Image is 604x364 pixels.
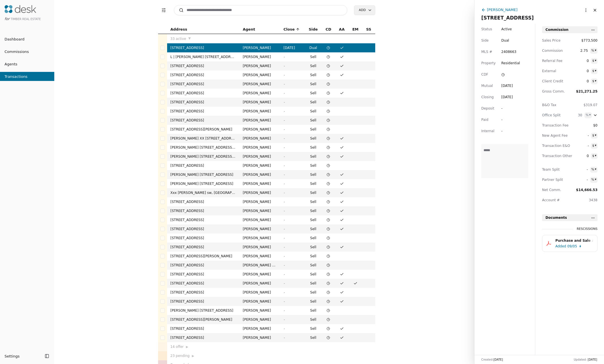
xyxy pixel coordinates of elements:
span: - [284,336,285,340]
span: Documents [545,215,567,220]
div: ▾ [589,112,591,117]
span: - [284,182,285,186]
span: $0 [587,123,597,128]
span: New Agent Fee [542,133,568,138]
span: Close [284,26,295,33]
button: $ [591,68,597,74]
td: [PERSON_NAME] [STREET_ADDRESS][PERSON_NAME] [167,152,240,161]
td: Sell [305,224,322,234]
span: External [542,68,568,74]
span: 0 [579,78,589,84]
span: - [284,100,285,104]
div: ▾ [595,68,596,73]
td: Sell [305,61,322,70]
td: [STREET_ADDRESS] [167,89,240,98]
td: [PERSON_NAME] [240,333,280,342]
td: [STREET_ADDRESS] [167,234,240,243]
div: - [501,128,512,134]
td: [STREET_ADDRESS] [167,107,240,116]
span: Timber Real Estate [11,18,41,21]
td: [STREET_ADDRESS] [167,297,240,306]
td: Sell [305,70,322,80]
div: ▾ [595,177,596,182]
td: Sell [305,89,322,98]
button: Add [354,5,375,15]
td: [STREET_ADDRESS][PERSON_NAME] [167,315,240,324]
td: [STREET_ADDRESS][PERSON_NAME] [167,125,240,134]
img: Desk [5,5,36,13]
span: - [284,281,285,285]
td: Sell [305,98,322,107]
td: [PERSON_NAME] [STREET_ADDRESS] [167,306,240,315]
td: Sell [305,315,322,324]
td: [PERSON_NAME] [240,324,280,333]
span: - [284,263,285,267]
span: Internal [481,128,494,134]
span: - [284,173,285,177]
td: [PERSON_NAME] [240,279,280,288]
span: Residential [501,60,520,66]
span: - [284,318,285,322]
td: Sell [305,270,322,279]
div: Updated: [574,357,597,362]
span: 2408663 [501,49,516,55]
button: $ [591,78,597,84]
td: [PERSON_NAME] [STREET_ADDRESS][PERSON_NAME] [167,143,240,152]
span: - [284,272,285,276]
span: - [284,155,285,159]
div: Created: [481,357,503,362]
td: Sell [305,179,322,188]
span: ▼ [188,36,191,41]
td: Sell [305,125,322,134]
span: - [284,82,285,86]
span: Closing [481,94,494,100]
button: $ [591,58,597,64]
td: [PERSON_NAME] [STREET_ADDRESS] [167,179,240,188]
td: Sell [305,306,322,315]
td: [STREET_ADDRESS] [167,215,240,224]
td: [PERSON_NAME] [240,215,280,224]
td: Sell [305,80,322,89]
span: B&O Tax [542,102,568,108]
span: - [284,136,285,140]
td: [PERSON_NAME] [240,152,280,161]
span: - [284,209,285,213]
div: - [501,117,512,123]
span: - [284,64,285,68]
span: Team Split [542,167,568,172]
td: [STREET_ADDRESS] [167,206,240,215]
td: [PERSON_NAME] [240,297,280,306]
td: Sell [305,252,322,261]
td: [PERSON_NAME] [240,234,280,243]
span: Commission [545,27,568,33]
span: - [284,227,285,231]
td: [PERSON_NAME] [240,224,280,234]
span: Side [481,38,489,43]
td: [PERSON_NAME] [240,116,280,125]
span: - [284,236,285,240]
div: ▾ [595,78,596,83]
td: Sell [305,52,322,61]
span: $319.07 [583,103,597,107]
span: Account # [542,197,568,203]
td: [PERSON_NAME] [240,179,280,188]
td: [STREET_ADDRESS] [167,116,240,125]
span: - [284,299,285,303]
td: [PERSON_NAME] [240,43,280,52]
td: [STREET_ADDRESS] [167,43,240,52]
td: [STREET_ADDRESS] [167,243,240,252]
span: MLS # [481,49,492,55]
span: - [284,290,285,294]
span: ▶ [186,344,188,350]
td: [PERSON_NAME] [240,107,280,116]
td: [PERSON_NAME] [240,270,280,279]
span: - [579,133,589,138]
td: Sell [305,197,322,206]
td: Dual [305,43,322,52]
td: Xxx [PERSON_NAME] sw, [GEOGRAPHIC_DATA], [GEOGRAPHIC_DATA] 98589 [167,188,240,197]
span: - [579,143,589,149]
td: [STREET_ADDRESS] [167,324,240,333]
span: - [284,245,285,249]
td: [STREET_ADDRESS] [167,261,240,270]
td: [PERSON_NAME] [240,288,280,297]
